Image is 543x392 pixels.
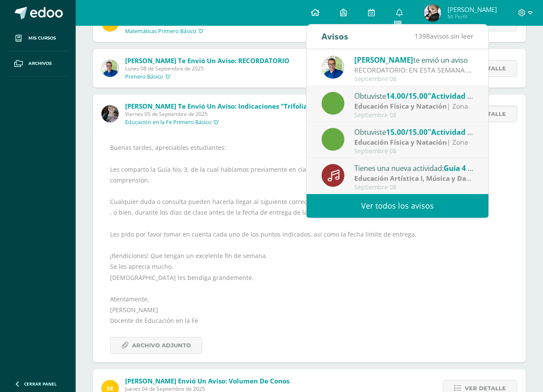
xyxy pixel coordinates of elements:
span: [PERSON_NAME] te envió un aviso: RECORDATORIO [125,56,289,65]
span: avisos sin leer [414,31,473,41]
span: Viernes 05 de Septiembre de 2025 [125,110,313,118]
p: Matemáticas Primero Básico 'D' [125,28,204,35]
span: "Actividad #1" [428,91,480,101]
span: [PERSON_NAME] envió un aviso: Volumen de Conos [125,377,289,385]
div: | Zona [354,137,474,147]
span: Mi Perfil [448,13,497,20]
span: 15.00/15.00 [386,127,428,137]
p: Educación en la Fe Primero Básico 'D' [125,119,219,126]
span: 14.00/15.00 [386,91,428,101]
strong: Educación Física y Natación [354,137,447,147]
a: Mis cursos [7,26,69,51]
span: [PERSON_NAME] te envió un aviso: Indicaciones "Trifoliar" [125,102,313,110]
div: Obtuviste en [354,90,474,101]
img: 692ded2a22070436d299c26f70cfa591.png [101,60,119,77]
span: Archivos [28,60,52,67]
img: 8322e32a4062cfa8b237c59eedf4f548.png [101,105,119,122]
span: 1398 [414,31,430,41]
div: Septiembre 08 [354,148,474,155]
span: "Actividad #2" [428,127,480,137]
span: Lunes 08 de Septiembre de 2025 [125,65,289,72]
div: Septiembre 08 [354,112,474,119]
span: Mis cursos [28,35,56,42]
span: Cerrar panel [24,381,57,387]
div: Septiembre 08 [354,76,474,83]
span: Archivo Adjunto [132,337,191,353]
img: 34f7943ea4c6b9a2f9c1008682206d6f.png [424,4,441,21]
div: Avisos [322,24,348,48]
div: Buenas tardes, apreciables estudiantes: Les comparto la Guía No. 3, de la cual hablamos previamen... [110,142,509,354]
strong: Educación Física y Natación [354,101,447,111]
a: Archivos [7,51,69,76]
img: 692ded2a22070436d299c26f70cfa591.png [322,56,344,79]
span: [PERSON_NAME] [354,55,413,65]
div: RECORDATORIO: EN ESTA SEMANA SE DEBE DE ENTREGAR LA MAQUETA. DE PREFERENCIA ENTREGARLO EL DÍA DE ... [354,65,474,75]
span: Guía 4 Talleres de Música [444,163,534,173]
div: | Zona [354,173,474,183]
div: te envió un aviso [354,54,474,65]
a: Archivo Adjunto [110,337,202,354]
a: Ver todos los avisos [307,194,488,218]
span: [PERSON_NAME] [448,5,497,14]
div: Obtuviste en [354,126,474,137]
div: | Zona [354,101,474,111]
strong: Educación Artística I, Música y Danza [354,173,478,183]
div: Septiembre 08 [354,184,474,191]
div: Tienes una nueva actividad: [354,162,474,173]
p: Primero Básico 'D' [125,73,171,80]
